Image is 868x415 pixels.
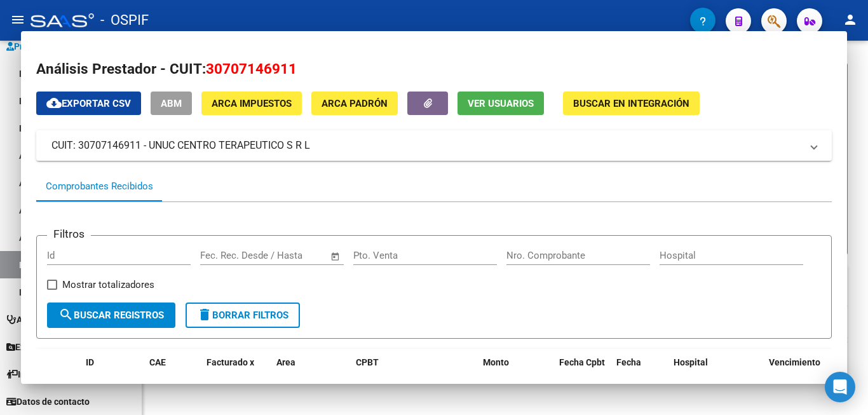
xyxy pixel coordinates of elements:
[47,303,175,328] button: Buscar Registros
[46,95,62,111] mat-icon: cloud_download
[206,60,297,77] span: 30707146911
[212,98,292,109] span: ARCA Impuestos
[197,310,288,321] span: Borrar Filtros
[62,277,154,292] span: Mostrar totalizadores
[253,250,315,261] input: End date
[311,92,398,115] button: ARCA Padrón
[483,357,509,367] span: Monto
[149,357,166,367] span: CAE
[58,310,164,321] span: Buscar Registros
[201,349,271,405] datatable-header-cell: Facturado x Orden De
[161,98,182,109] span: ABM
[6,367,65,381] span: Instructivos
[276,357,295,367] span: Area
[36,130,832,161] mat-expansion-panel-header: CUIT: 30707146911 - UNUC CENTRO TERAPEUTICO S R L
[356,357,379,367] span: CPBT
[573,98,689,109] span: Buscar en Integración
[322,98,388,109] span: ARCA Padrón
[6,395,90,409] span: Datos de contacto
[6,39,122,53] span: Prestadores / Proveedores
[100,6,149,34] span: - OSPIF
[207,357,254,382] span: Facturado x Orden De
[197,307,212,322] mat-icon: delete
[186,303,300,328] button: Borrar Filtros
[58,307,74,322] mat-icon: search
[668,349,764,405] datatable-header-cell: Hospital
[86,357,94,367] span: ID
[563,92,700,115] button: Buscar en Integración
[468,98,534,109] span: Ver Usuarios
[144,349,201,405] datatable-header-cell: CAE
[351,349,478,405] datatable-header-cell: CPBT
[81,349,144,405] datatable-header-cell: ID
[554,349,611,405] datatable-header-cell: Fecha Cpbt
[201,92,302,115] button: ARCA Impuestos
[769,357,820,382] span: Vencimiento Auditoría
[764,349,821,405] datatable-header-cell: Vencimiento Auditoría
[616,357,652,382] span: Fecha Recibido
[559,357,605,367] span: Fecha Cpbt
[271,349,351,405] datatable-header-cell: Area
[825,372,855,402] div: Open Intercom Messenger
[36,92,141,115] button: Exportar CSV
[6,340,108,354] span: Explorador de Archivos
[46,98,131,109] span: Exportar CSV
[611,349,668,405] datatable-header-cell: Fecha Recibido
[843,12,858,27] mat-icon: person
[151,92,192,115] button: ABM
[10,12,25,27] mat-icon: menu
[674,357,708,367] span: Hospital
[47,226,91,242] h3: Filtros
[36,58,832,80] h2: Análisis Prestador - CUIT:
[200,250,241,261] input: Start date
[6,313,78,327] span: Autorizaciones
[458,92,544,115] button: Ver Usuarios
[46,179,153,194] div: Comprobantes Recibidos
[51,138,801,153] mat-panel-title: CUIT: 30707146911 - UNUC CENTRO TERAPEUTICO S R L
[478,349,554,405] datatable-header-cell: Monto
[329,249,343,264] button: Open calendar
